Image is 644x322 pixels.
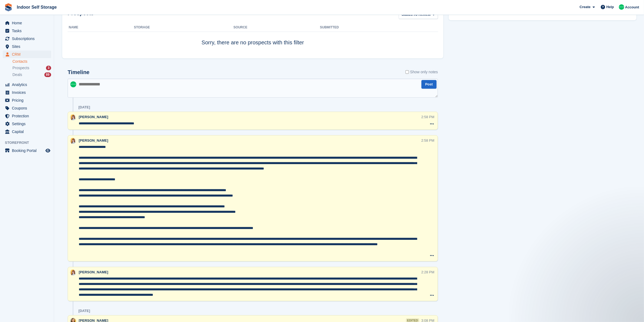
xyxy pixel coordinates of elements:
label: Show only notes [405,69,438,75]
img: Joanne Smith [70,138,76,144]
img: Joanne Smith [70,270,76,275]
div: 2:28 PM [421,270,434,275]
a: Preview store [45,147,51,154]
span: Account [625,5,639,10]
span: Capital [12,128,44,135]
span: Coupons [12,104,44,112]
a: menu [3,81,51,88]
span: Tasks [12,27,44,35]
a: menu [3,35,51,42]
span: Pricing [12,97,44,104]
span: Create [580,4,590,10]
span: Analytics [12,81,44,88]
button: Post [421,80,437,89]
span: [PERSON_NAME] [79,270,108,274]
th: Name [68,23,134,32]
a: menu [3,19,51,27]
img: Helen Nicholls [70,81,76,87]
th: Source [233,23,320,32]
div: 3 [46,66,51,70]
span: Subscriptions [12,35,44,42]
h2: Prospects [68,10,94,20]
a: menu [3,112,51,120]
span: Deals [12,72,22,77]
span: Help [606,4,614,10]
a: menu [3,97,51,104]
a: menu [3,104,51,112]
input: Show only notes [405,69,409,75]
th: Submitted [320,23,438,32]
div: [DATE] [78,105,90,109]
span: Sorry, there are no prospects with this filter [202,39,304,45]
span: [PERSON_NAME] [79,138,108,142]
a: menu [3,89,51,96]
img: Joanne Smith [70,114,76,120]
a: menu [3,51,51,58]
div: [DATE] [78,309,90,313]
a: Prospects 3 [12,65,51,71]
span: CRM [12,51,44,58]
span: [PERSON_NAME] [79,115,108,119]
button: Status: To Review [399,10,438,19]
div: 2:58 PM [421,138,434,143]
a: menu [3,128,51,135]
div: 2:58 PM [421,114,434,119]
span: Protection [12,112,44,120]
a: Indoor Self Storage [15,3,59,12]
span: Home [12,19,44,27]
span: Storefront [5,140,54,145]
span: Invoices [12,89,44,96]
th: Storage [134,23,233,32]
span: Sites [12,43,44,50]
img: Helen Nicholls [619,4,624,10]
span: Booking Portal [12,147,44,154]
a: menu [3,147,51,154]
a: menu [3,120,51,128]
a: menu [3,43,51,50]
span: Prospects [12,65,29,71]
img: stora-icon-8386f47178a22dfd0bd8f6a31ec36ba5ce8667c1dd55bd0f319d3a0aa187defe.svg [4,3,12,11]
a: Deals 89 [12,72,51,78]
a: Contacts [12,59,51,64]
div: 89 [44,72,51,77]
a: menu [3,27,51,35]
span: Settings [12,120,44,128]
span: Status: [402,12,414,17]
h2: Timeline [68,69,90,75]
span: To Review [414,12,431,17]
